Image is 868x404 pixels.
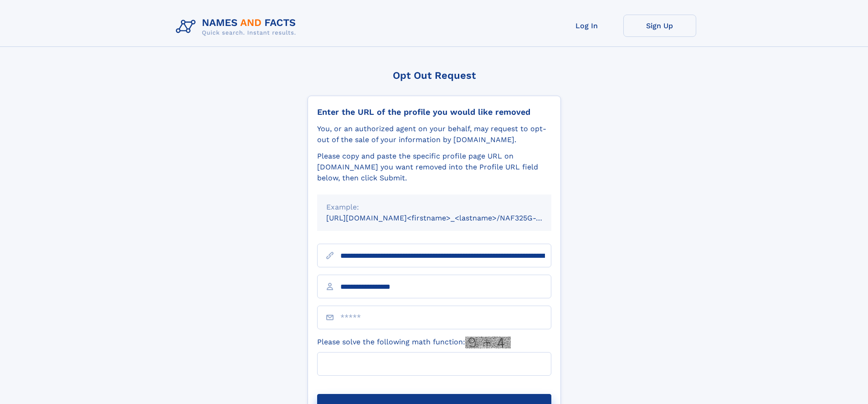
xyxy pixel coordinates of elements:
[317,123,551,145] div: You, or an authorized agent on your behalf, may request to opt-out of the sale of your informatio...
[317,107,551,117] div: Enter the URL of the profile you would like removed
[308,70,561,81] div: Opt Out Request
[326,214,569,222] small: [URL][DOMAIN_NAME]<firstname>_<lastname>/NAF325G-xxxxxxxx
[326,202,542,213] div: Example:
[317,151,551,184] div: Please copy and paste the specific profile page URL on [DOMAIN_NAME] you want removed into the Pr...
[317,337,511,348] label: Please solve the following math function:
[550,15,623,37] a: Log In
[172,15,303,39] img: Logo Names and Facts
[623,15,696,37] a: Sign Up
